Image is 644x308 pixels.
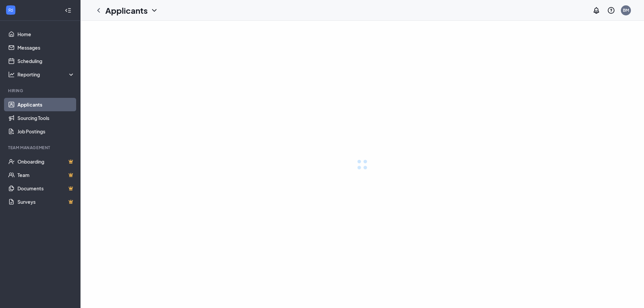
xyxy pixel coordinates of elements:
[95,6,103,14] svg: ChevronLeft
[17,98,75,111] a: Applicants
[105,5,148,16] h1: Applicants
[623,7,629,13] div: BM
[7,7,14,13] svg: WorkstreamLogo
[8,71,15,78] svg: Analysis
[150,6,158,14] svg: ChevronDown
[17,41,75,54] a: Messages
[8,88,73,94] div: Hiring
[65,7,71,14] svg: Collapse
[607,6,615,14] svg: QuestionInfo
[592,6,600,14] svg: Notifications
[17,125,75,138] a: Job Postings
[17,54,75,68] a: Scheduling
[17,111,75,125] a: Sourcing Tools
[17,71,75,78] div: Reporting
[17,195,75,208] a: SurveysCrown
[17,168,75,182] a: TeamCrown
[17,27,75,41] a: Home
[8,145,73,150] div: Team Management
[17,155,75,168] a: OnboardingCrown
[17,182,75,195] a: DocumentsCrown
